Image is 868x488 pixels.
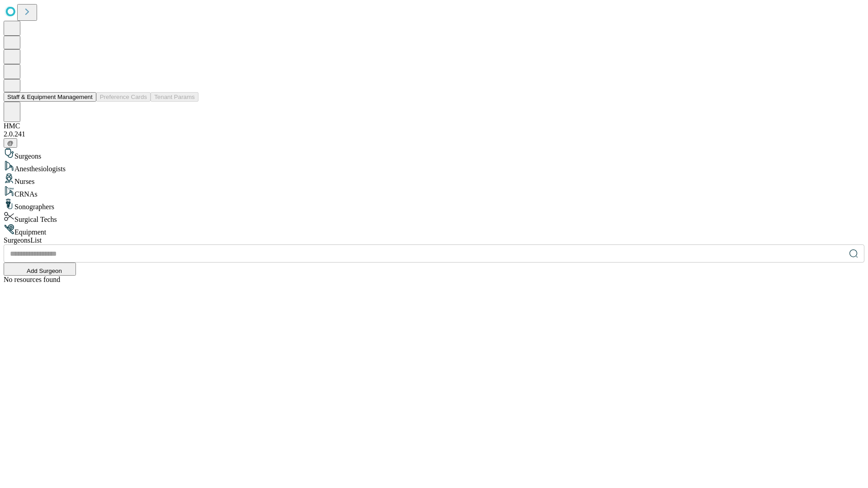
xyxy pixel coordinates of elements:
[4,236,864,244] div: Surgeons List
[4,263,76,276] button: Add Surgeon
[4,186,864,198] div: CRNAs
[4,198,864,211] div: Sonographers
[4,130,864,138] div: 2.0.241
[4,160,864,173] div: Anesthesiologists
[27,267,62,274] span: Add Surgeon
[4,148,864,160] div: Surgeons
[4,138,17,148] button: @
[4,92,96,102] button: Staff & Equipment Management
[4,224,864,236] div: Equipment
[4,122,864,130] div: HMC
[7,140,14,146] span: @
[4,211,864,224] div: Surgical Techs
[151,92,198,102] button: Tenant Params
[4,276,864,284] div: No resources found
[4,173,864,186] div: Nurses
[96,92,151,102] button: Preference Cards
